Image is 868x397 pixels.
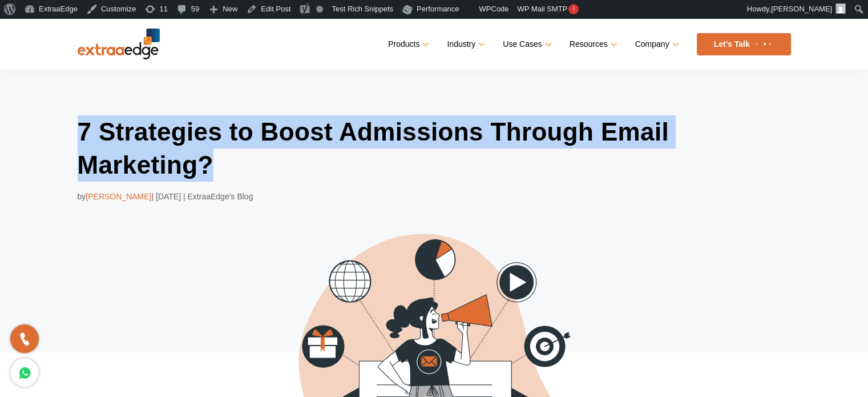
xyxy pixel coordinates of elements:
[635,36,677,53] a: Company
[697,33,791,55] a: Let’s Talk
[503,36,549,53] a: Use Cases
[447,36,483,53] a: Industry
[388,36,427,53] a: Products
[78,190,791,203] div: by | [DATE] | ExtraaEdge’s Blog
[771,5,832,13] span: [PERSON_NAME]
[570,36,615,53] a: Resources
[568,4,579,14] span: !
[86,192,151,201] span: [PERSON_NAME]
[78,115,791,181] h1: 7 Strategies to Boost Admissions Through Email Marketing?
